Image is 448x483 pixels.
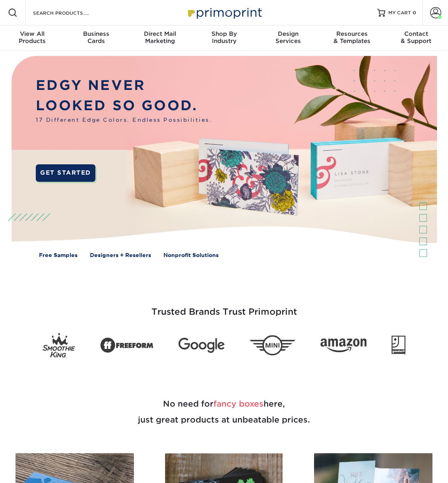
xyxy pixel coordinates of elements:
[32,8,110,18] input: SEARCH PRODUCTS.....
[192,25,256,51] a: Shop ByIndustry
[213,399,264,409] span: fancy boxes
[36,75,212,95] p: EDGY NEVER
[320,25,384,51] a: Resources& Templates
[64,25,128,51] a: BusinessCards
[178,338,224,353] img: Google
[36,116,212,124] span: 17 Different Edge Colors. Endless Possibilities.
[64,30,128,37] span: Business
[6,288,442,327] h3: Trusted Brands Trust Primoprint
[320,30,384,45] div: & Templates
[64,30,128,45] div: Cards
[36,95,212,116] p: LOOKED SO GOOD.
[384,30,448,37] span: Contact
[256,30,320,37] span: Design
[184,4,264,21] img: Primoprint
[256,25,320,51] a: DesignServices
[384,30,448,45] div: & Support
[90,251,151,259] a: Designers + Resellers
[250,335,295,355] img: Mini
[39,251,78,259] a: Free Samples
[6,377,442,447] h2: No need for here, just great products at unbeatable prices.
[256,30,320,45] div: Services
[320,30,384,37] span: Resources
[36,164,95,182] a: GET STARTED
[392,335,406,355] img: Goodwill
[128,25,192,51] a: Direct MailMarketing
[128,30,192,37] span: Direct Mail
[413,10,416,16] span: 0
[163,251,219,259] a: Nonprofit Solutions
[128,30,192,45] div: Marketing
[384,25,448,51] a: Contact& Support
[388,10,411,16] span: MY CART
[320,338,366,352] img: Amazon
[192,30,256,37] span: Shop By
[43,333,76,358] img: Smoothie King
[192,30,256,45] div: Industry
[100,333,153,357] img: Freeform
